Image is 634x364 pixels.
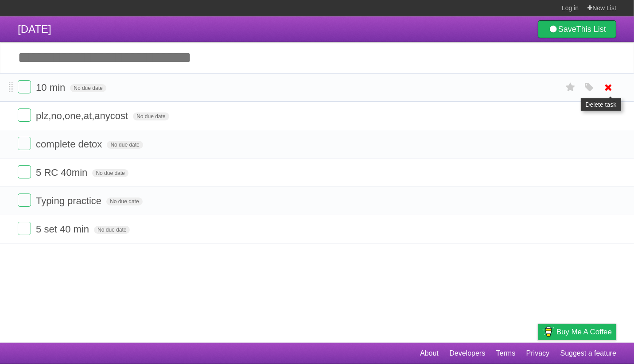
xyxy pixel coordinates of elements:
label: Done [18,222,31,235]
label: Done [18,137,31,150]
img: Buy me a coffee [542,324,554,339]
span: No due date [70,84,106,92]
a: SaveThis List [538,20,616,38]
a: Privacy [526,345,549,362]
span: 10 min [36,82,67,93]
span: No due date [92,169,128,177]
span: No due date [106,197,142,205]
a: Buy me a coffee [538,324,616,340]
a: Suggest a feature [560,345,616,362]
span: complete detox [36,139,104,150]
span: 5 set 40 min [36,224,91,235]
label: Done [18,194,31,207]
label: Star task [562,80,579,95]
a: Terms [496,345,516,362]
span: Typing practice [36,195,104,206]
span: plz,no,one,at,anycost [36,110,130,121]
a: About [420,345,439,362]
label: Done [18,165,31,178]
span: No due date [94,226,130,234]
label: Done [18,108,31,122]
b: This List [576,25,606,34]
span: [DATE] [18,23,51,35]
span: No due date [133,112,169,120]
a: Developers [449,345,485,362]
span: 5 RC 40min [36,167,89,178]
span: Buy me a coffee [556,324,612,340]
span: No due date [107,141,143,149]
label: Done [18,80,31,93]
